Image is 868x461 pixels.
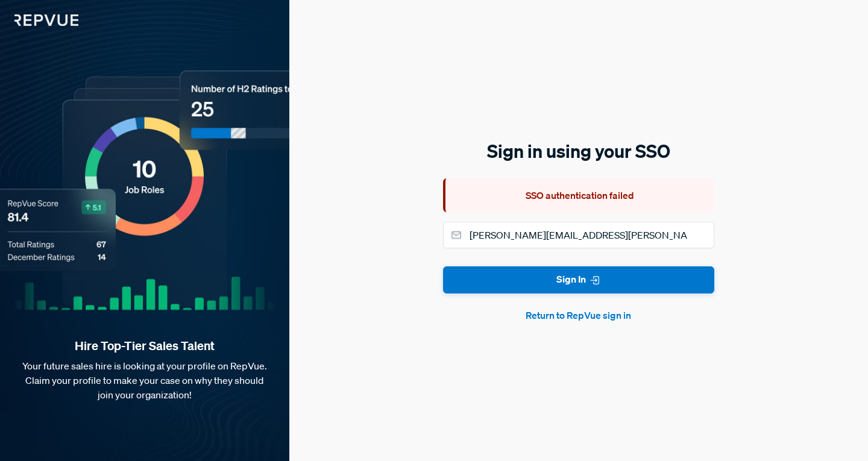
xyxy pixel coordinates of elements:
[443,308,714,322] button: Return to RepVue sign in
[443,266,714,293] button: Sign In
[19,338,270,354] strong: Hire Top-Tier Sales Talent
[19,359,270,402] p: Your future sales hire is looking at your profile on RepVue. Claim your profile to make your case...
[443,222,714,248] input: Email address
[443,139,714,164] h5: Sign in using your SSO
[443,178,714,212] div: SSO authentication failed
